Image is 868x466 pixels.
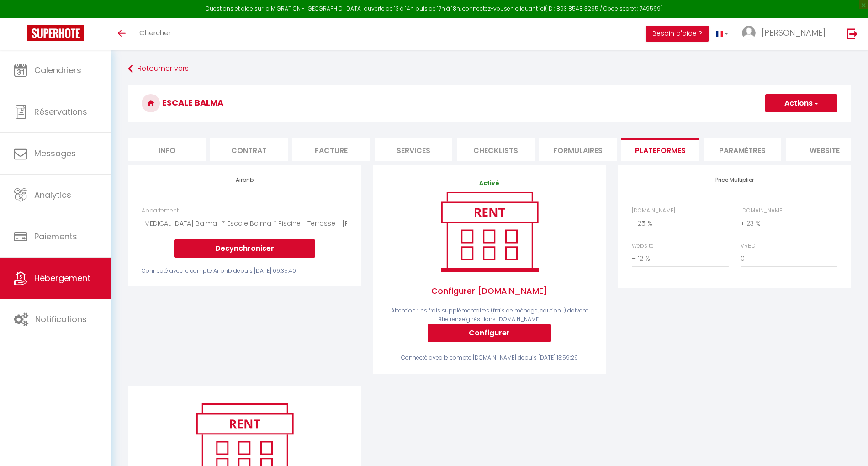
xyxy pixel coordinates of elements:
[741,242,756,250] label: VRBO
[34,189,71,201] span: Analytics
[762,27,826,38] span: [PERSON_NAME]
[128,61,851,77] a: Retourner vers
[632,242,654,250] label: Website
[457,138,535,161] li: Checklists
[139,28,171,37] span: Chercher
[34,64,81,76] span: Calendriers
[142,207,179,215] label: Appartement
[786,138,863,161] li: website
[539,138,617,161] li: Formulaires
[428,324,551,342] button: Configurer
[210,138,288,161] li: Contrat
[632,177,837,183] h4: Price Multiplier
[830,428,868,466] iframe: LiveChat chat widget
[34,231,77,242] span: Paiements
[646,26,709,42] button: Besoin d'aide ?
[431,188,548,275] img: rent.png
[142,267,347,275] div: Connecté avec le compte Airbnb depuis [DATE] 09:35:40
[386,354,592,362] div: Connecté avec le compte [DOMAIN_NAME] depuis [DATE] 13:59:29
[174,239,315,258] button: Desynchroniser
[704,138,781,161] li: Paramètres
[292,138,370,161] li: Facture
[27,25,84,41] img: Super Booking
[507,5,545,12] a: en cliquant ici
[35,313,87,325] span: Notifications
[621,138,699,161] li: Plateformes
[132,18,178,50] a: Chercher
[765,94,837,112] button: Actions
[735,18,837,50] a: ... [PERSON_NAME]
[391,307,588,323] span: Attention : les frais supplémentaires (frais de ménage, caution...) doivent être renseignés dans ...
[847,28,858,39] img: logout
[142,177,347,183] h4: Airbnb
[386,179,592,188] p: Activé
[34,272,90,284] span: Hébergement
[128,85,851,122] h3: Escale Balma
[632,207,675,215] label: [DOMAIN_NAME]
[386,275,592,307] span: Configurer [DOMAIN_NAME]
[34,148,76,159] span: Messages
[741,207,784,215] label: [DOMAIN_NAME]
[128,138,206,161] li: Info
[375,138,452,161] li: Services
[34,106,87,117] span: Réservations
[742,26,756,40] img: ...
